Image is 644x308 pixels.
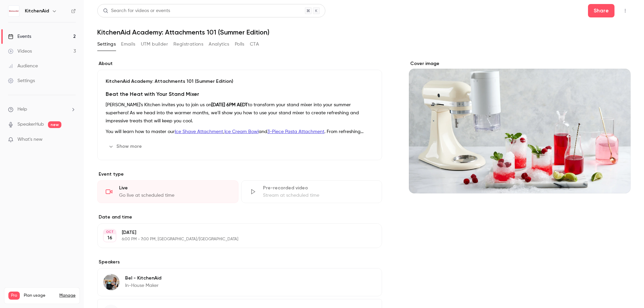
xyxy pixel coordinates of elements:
[17,121,44,128] a: SpeakerHub
[241,180,382,203] div: Pre-recorded videoStream at scheduled time
[97,171,382,178] p: Event type
[8,106,76,113] li: help-dropdown-opener
[122,229,346,236] p: [DATE]
[173,39,203,50] button: Registrations
[106,141,146,152] button: Show more
[97,39,116,50] button: Settings
[17,136,43,143] span: What's new
[267,129,324,134] a: 3-Piece Pasta Attachment
[141,39,168,50] button: UTM builder
[104,230,116,234] div: OCT
[409,60,631,67] label: Cover image
[121,39,135,50] button: Emails
[263,192,374,199] div: Stream at scheduled time
[409,60,631,193] section: Cover image
[103,7,170,14] div: Search for videos or events
[97,268,382,296] div: Bel - KitchenAidBel - KitchenAidIn-House Maker
[25,8,49,14] h6: KitchenAid
[211,103,248,107] strong: [DATE] 6PM AEDT
[122,237,346,242] p: 6:00 PM - 7:00 PM, [GEOGRAPHIC_DATA]/[GEOGRAPHIC_DATA]
[97,28,631,36] h1: KitchenAid Academy: Attachments 101 (Summer Edition)
[8,292,20,300] span: Pro
[103,274,119,290] img: Bel - KitchenAid
[24,293,55,298] span: Plan usage
[8,48,32,55] div: Videos
[209,39,229,50] button: Analytics
[107,235,112,241] p: 16
[48,121,61,128] span: new
[97,214,382,221] label: Date and time
[8,6,19,16] img: KitchenAid
[97,259,382,265] label: Speakers
[119,185,230,191] div: Live
[8,63,38,69] div: Audience
[68,137,76,143] iframe: Noticeable Trigger
[8,77,35,84] div: Settings
[97,180,238,203] div: LiveGo live at scheduled time
[125,275,161,282] p: Bel - KitchenAid
[250,39,259,50] button: CTA
[175,129,223,134] a: Ice Shave Attachment
[106,101,374,125] p: [PERSON_NAME]'s Kitchen invites you to join us on to transform your stand mixer into your summer ...
[235,39,245,50] button: Polls
[8,33,31,40] div: Events
[224,129,259,134] a: Ice Cream Bowl
[17,106,27,113] span: Help
[59,293,75,298] a: Manage
[125,282,161,289] p: In-House Maker
[106,91,199,97] strong: Beat the Heat with Your Stand Mixer
[119,192,230,199] div: Go live at scheduled time
[588,4,614,17] button: Share
[263,185,374,191] div: Pre-recorded video
[97,60,382,67] label: About
[106,78,374,85] p: KitchenAid Academy: Attachments 101 (Summer Edition)
[106,128,374,136] p: You will learn how to master our , and . From refreshing desserts to a light, homemade pasta dish...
